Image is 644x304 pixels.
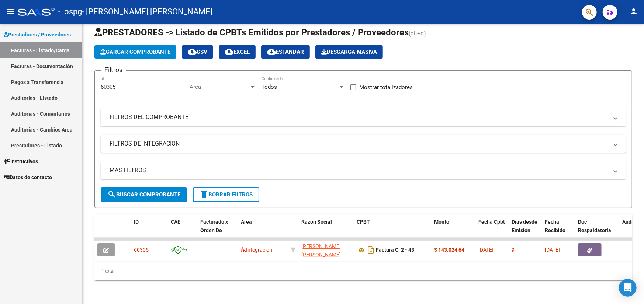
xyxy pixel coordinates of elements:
mat-expansion-panel-header: MAS FILTROS [101,161,626,179]
span: Facturado x Orden De [200,219,228,233]
button: Borrar Filtros [193,187,259,202]
span: Borrar Filtros [200,191,253,198]
mat-icon: delete [200,190,208,199]
span: CAE [171,219,180,225]
span: Mostrar totalizadores [359,83,413,92]
span: Cargar Comprobante [100,49,170,55]
i: Descargar documento [366,244,376,256]
button: Descarga Masiva [315,45,383,59]
span: Días desde Emisión [512,219,537,233]
span: Fecha Cpbt [478,219,505,225]
mat-expansion-panel-header: FILTROS DEL COMPROBANTE [101,108,626,126]
span: - ospg [58,4,82,20]
span: Area [241,219,252,225]
span: 60305 [134,247,149,253]
span: CSV [188,49,207,55]
button: CSV [182,45,213,59]
span: Instructivos [4,157,38,165]
span: Datos de contacto [4,173,52,181]
datatable-header-cell: CAE [168,214,197,247]
span: [PERSON_NAME] [PERSON_NAME] [301,243,341,258]
datatable-header-cell: ID [131,214,168,247]
datatable-header-cell: Fecha Recibido [542,214,575,247]
button: Buscar Comprobante [101,187,187,202]
strong: $ 143.024,64 [434,247,464,253]
datatable-header-cell: CPBT [354,214,431,247]
mat-icon: cloud_download [225,47,233,56]
span: (alt+q) [409,30,426,37]
span: Buscar Comprobante [107,191,180,198]
mat-icon: cloud_download [267,47,276,56]
span: Doc Respaldatoria [578,219,611,233]
datatable-header-cell: Razón Social [298,214,354,247]
strong: Factura C: 2 - 43 [376,247,414,253]
mat-expansion-panel-header: FILTROS DE INTEGRACION [101,135,626,153]
span: [DATE] [478,247,494,253]
mat-icon: search [107,190,116,199]
button: Estandar [261,45,310,59]
button: Cargar Comprobante [94,45,176,59]
datatable-header-cell: Fecha Cpbt [475,214,509,247]
div: 20302011290 [301,242,351,258]
div: Open Intercom Messenger [619,279,637,297]
span: Prestadores / Proveedores [4,31,71,39]
mat-panel-title: MAS FILTROS [110,166,608,174]
datatable-header-cell: Días desde Emisión [509,214,542,247]
mat-icon: cloud_download [188,47,197,56]
span: EXCEL [225,49,250,55]
span: Integración [241,247,272,253]
span: Area [190,84,249,90]
datatable-header-cell: Facturado x Orden De [197,214,238,247]
span: - [PERSON_NAME] [PERSON_NAME] [82,4,212,20]
div: 1 total [94,262,632,280]
datatable-header-cell: Area [238,214,288,247]
span: Descarga Masiva [321,49,377,55]
span: 9 [512,247,515,253]
mat-panel-title: FILTROS DE INTEGRACION [110,140,608,148]
span: Estandar [267,49,304,55]
datatable-header-cell: Doc Respaldatoria [575,214,619,247]
mat-icon: person [629,7,638,16]
span: PRESTADORES -> Listado de CPBTs Emitidos por Prestadores / Proveedores [94,27,409,38]
span: Todos [262,84,277,90]
span: CPBT [357,219,370,225]
span: Razón Social [301,219,332,225]
button: EXCEL [219,45,256,59]
mat-icon: menu [6,7,15,16]
datatable-header-cell: Monto [431,214,475,247]
app-download-masive: Descarga masiva de comprobantes (adjuntos) [315,45,383,59]
mat-panel-title: FILTROS DEL COMPROBANTE [110,113,608,121]
span: Auditoria [622,219,644,225]
span: Fecha Recibido [545,219,565,233]
span: [DATE] [545,247,560,253]
span: Monto [434,219,449,225]
h3: Filtros [101,65,126,75]
span: ID [134,219,139,225]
